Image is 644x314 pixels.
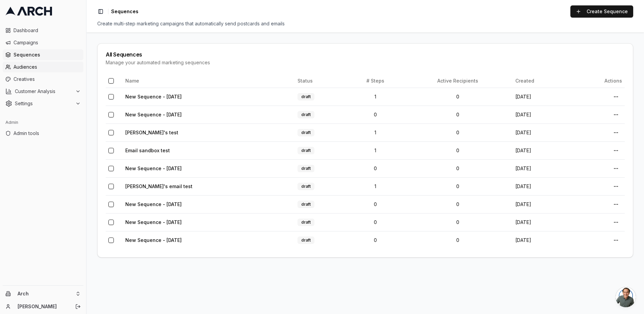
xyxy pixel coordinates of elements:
a: New Sequence - [DATE] [125,237,182,243]
a: [PERSON_NAME]'s email test [125,183,192,189]
td: 0 [403,159,513,177]
td: 0 [403,106,513,124]
td: [DATE] [513,159,570,177]
td: [DATE] [513,141,570,159]
a: [PERSON_NAME]'s test [125,130,178,135]
button: Customer Analysis [3,86,83,97]
td: [DATE] [513,213,570,231]
td: [DATE] [513,124,570,141]
div: Manage your automated marketing sequences [106,59,625,66]
span: Audiences [14,64,81,70]
span: Dashboard [14,27,81,34]
button: Log out [73,302,83,311]
th: Actions [570,74,625,88]
a: Admin tools [3,128,83,139]
span: Sequences [14,51,81,58]
div: draft [298,111,314,118]
td: [DATE] [513,88,570,106]
th: Status [295,74,348,88]
td: 1 [347,124,403,141]
div: draft [298,93,314,100]
div: draft [298,237,314,244]
th: Active Recipients [403,74,513,88]
td: [DATE] [513,177,570,195]
td: 1 [347,88,403,106]
div: draft [298,165,314,172]
td: [DATE] [513,195,570,213]
a: Sequences [3,49,83,60]
td: [DATE] [513,106,570,124]
td: 0 [403,231,513,249]
a: Create Sequence [570,5,633,18]
td: 0 [403,88,513,106]
span: Admin tools [14,130,81,137]
td: 0 [347,213,403,231]
div: Create multi-step marketing campaigns that automatically send postcards and emails [97,20,633,27]
a: New Sequence - [DATE] [125,165,182,171]
div: draft [298,219,314,226]
div: draft [298,147,314,154]
td: [DATE] [513,231,570,249]
nav: breadcrumb [111,8,138,15]
a: Open chat [616,287,636,307]
span: Arch [18,291,73,297]
div: draft [298,183,314,190]
span: Campaigns [14,39,81,46]
div: All Sequences [106,52,625,57]
div: draft [298,201,314,208]
a: New Sequence - [DATE] [125,112,182,117]
span: Customer Analysis [15,88,73,95]
td: 1 [347,141,403,159]
td: 0 [347,106,403,124]
td: 0 [347,195,403,213]
a: [PERSON_NAME] [18,303,68,310]
a: Creatives [3,74,83,85]
a: Campaigns [3,37,83,48]
button: Settings [3,98,83,109]
th: Created [513,74,570,88]
button: Arch [3,288,83,299]
td: 0 [403,213,513,231]
td: 0 [403,177,513,195]
span: Creatives [14,76,81,83]
a: New Sequence - [DATE] [125,94,182,99]
a: New Sequence - [DATE] [125,219,182,225]
div: draft [298,129,314,136]
span: Sequences [111,8,138,15]
div: Admin [3,117,83,128]
th: # Steps [347,74,403,88]
td: 0 [403,195,513,213]
td: 0 [347,231,403,249]
td: 0 [403,124,513,141]
a: Email sandbox test [125,148,170,153]
td: 1 [347,177,403,195]
a: New Sequence - [DATE] [125,201,182,207]
a: Audiences [3,62,83,72]
td: 0 [403,141,513,159]
th: Name [123,74,295,88]
td: 0 [347,159,403,177]
a: Dashboard [3,25,83,36]
span: Settings [15,100,73,107]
